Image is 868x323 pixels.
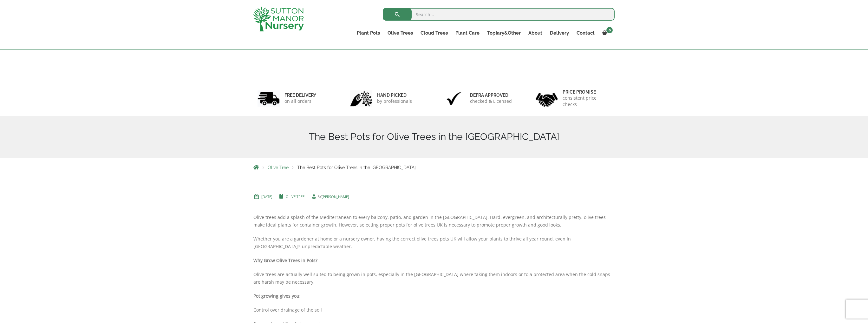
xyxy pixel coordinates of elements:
[563,89,611,95] h6: Price promise
[253,293,301,299] strong: Pot growing gives you:
[443,90,465,107] img: 3.jpg
[353,29,384,37] a: Plant Pots
[573,29,598,37] a: Contact
[525,29,546,37] a: About
[384,29,417,37] a: Olive Trees
[253,165,615,170] nav: Breadcrumbs
[377,98,412,104] p: by professionals
[253,6,304,31] img: logo
[483,29,525,37] a: Topiary&Other
[284,92,316,98] h6: FREE DELIVERY
[253,235,615,250] p: Whether you are a gardener at home or a nursery owner, having the correct olive trees pots UK wil...
[284,98,316,104] p: on all orders
[253,190,615,229] p: Olive trees add a splash of the Mediterranean to every balcony, patio, and garden in the [GEOGRAP...
[258,90,280,107] img: 1.jpg
[598,29,615,37] a: 0
[322,194,349,199] a: [PERSON_NAME]
[253,306,615,314] p: Control over drainage of the soil
[350,90,372,107] img: 2.jpg
[563,95,611,108] p: consistent price checks
[253,271,615,286] p: Olive trees are actually well suited to being grown in pots, especially in the [GEOGRAPHIC_DATA] ...
[261,194,272,199] a: [DATE]
[606,27,613,33] span: 0
[470,98,512,104] p: checked & Licensed
[286,194,304,199] a: Olive Tree
[452,29,483,37] a: Plant Care
[253,131,615,142] h1: The Best Pots for Olive Trees in the [GEOGRAPHIC_DATA]
[311,194,349,199] span: by
[377,92,412,98] h6: hand picked
[383,8,615,21] input: Search...
[546,29,573,37] a: Delivery
[417,29,452,37] a: Cloud Trees
[297,165,416,170] span: The Best Pots for Olive Trees in the [GEOGRAPHIC_DATA]
[536,89,558,108] img: 4.jpg
[268,165,289,170] a: Olive Tree
[253,257,317,263] strong: Why Grow Olive Trees in Pots?
[470,92,512,98] h6: Defra approved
